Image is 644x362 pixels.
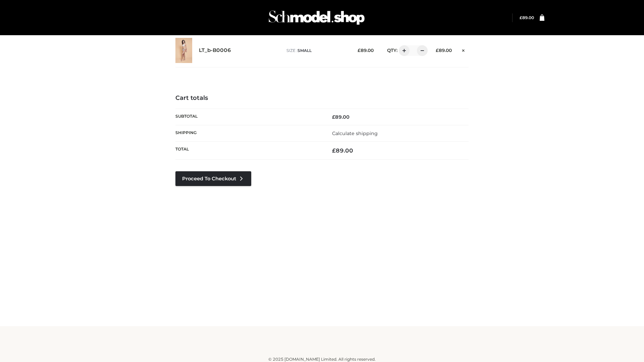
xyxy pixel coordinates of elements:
bdi: 89.00 [332,147,353,154]
span: £ [332,114,335,120]
span: £ [332,147,336,154]
img: LT_b-B0006 - SMALL [175,38,192,63]
th: Shipping [175,125,322,141]
bdi: 89.00 [520,15,534,20]
bdi: 89.00 [332,114,350,120]
a: Proceed to Checkout [175,171,251,186]
span: £ [436,48,439,53]
span: SMALL [298,48,312,53]
th: Total [175,142,322,160]
h4: Cart totals [175,95,469,102]
a: £89.00 [520,15,534,20]
span: £ [358,48,361,53]
bdi: 89.00 [436,48,452,53]
img: Schmodel Admin 964 [266,4,367,31]
th: Subtotal [175,109,322,125]
a: Remove this item [459,45,469,54]
p: size : [286,48,347,54]
a: LT_b-B0006 [199,47,231,54]
span: £ [520,15,522,20]
div: QTY: [380,45,425,56]
bdi: 89.00 [358,48,374,53]
a: Calculate shipping [332,130,378,136]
